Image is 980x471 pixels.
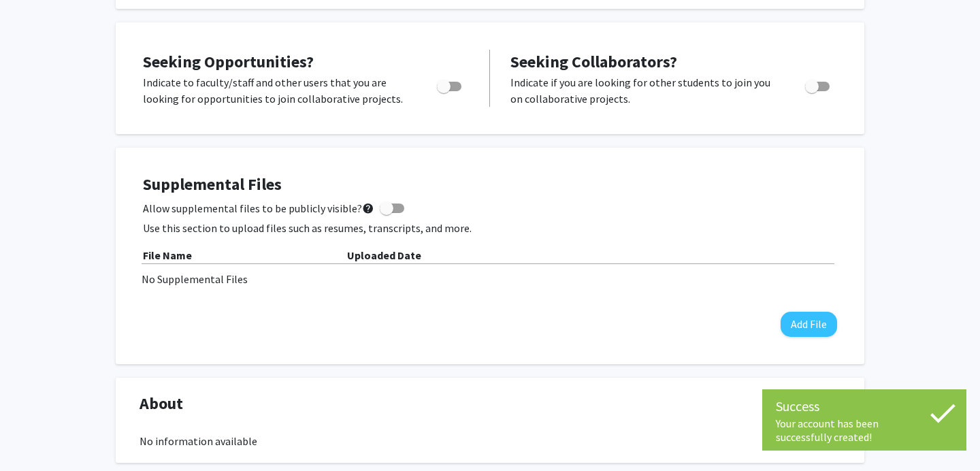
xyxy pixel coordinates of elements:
[142,271,838,287] div: No Supplemental Files
[800,74,837,95] div: Toggle
[143,51,314,72] span: Seeking Opportunities?
[10,410,58,461] iframe: Chat
[143,220,837,236] p: Use this section to upload files such as resumes, transcripts, and more.
[510,74,779,107] p: Indicate if you are looking for other students to join you on collaborative projects.
[143,74,411,107] p: Indicate to faculty/staff and other users that you are looking for opportunities to join collabor...
[362,200,374,216] mat-icon: help
[781,312,837,337] button: Add File
[776,396,953,417] div: Success
[140,391,183,416] span: About
[776,417,953,444] div: Your account has been successfully created!
[143,175,837,195] h4: Supplemental Files
[143,200,374,216] span: Allow supplemental files to be publicly visible?
[510,51,677,72] span: Seeking Collaborators?
[143,248,192,262] b: File Name
[431,74,469,95] div: Toggle
[347,248,421,262] b: Uploaded Date
[140,433,840,449] div: No information available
